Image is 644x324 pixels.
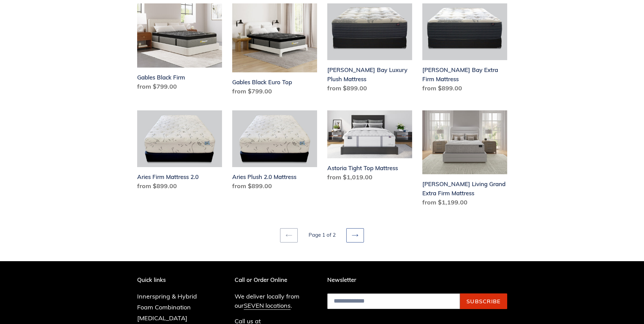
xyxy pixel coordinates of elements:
p: We deliver locally from our . [235,292,317,310]
p: Call or Order Online [235,276,317,283]
a: Aries Plush 2.0 Mattress [232,110,317,193]
button: Subscribe [460,293,507,309]
a: Astoria Tight Top Mattress [327,110,412,184]
a: Innerspring & Hybrid [137,292,197,300]
a: Chadwick Bay Extra Firm Mattress [422,3,507,95]
a: Aries Firm Mattress 2.0 [137,110,222,193]
a: Chadwick Bay Luxury Plush Mattress [327,3,412,95]
a: Gables Black Firm [137,3,222,94]
p: Newsletter [327,276,507,283]
p: Quick links [137,276,207,283]
input: Email address [327,293,460,309]
li: Page 1 of 2 [299,231,345,239]
a: Foam Combination [137,303,191,311]
a: Gables Black Euro Top [232,3,317,98]
a: [MEDICAL_DATA] [137,314,187,322]
a: Scott Living Grand Extra Firm Mattress [422,110,507,210]
span: Subscribe [466,298,501,305]
a: SEVEN locations [244,302,291,310]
